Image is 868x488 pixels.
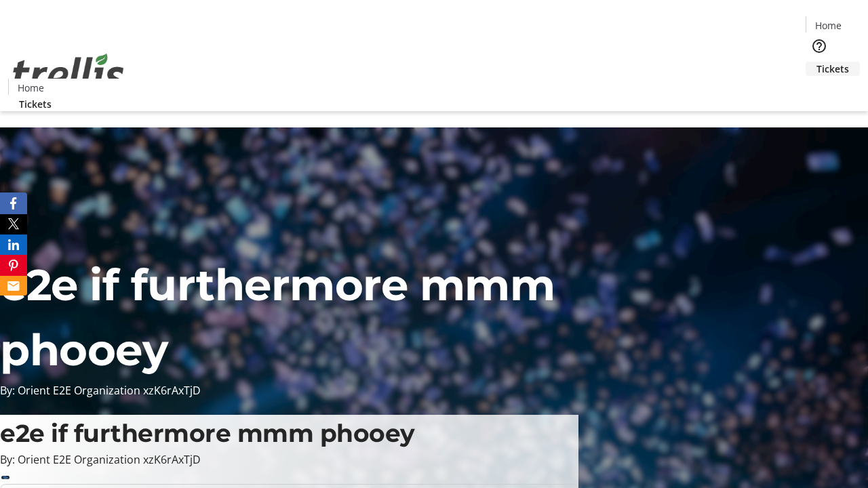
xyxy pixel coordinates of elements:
button: Help [806,33,833,60]
span: Tickets [816,62,849,76]
a: Tickets [8,97,62,111]
span: Home [815,18,842,33]
span: Home [18,81,44,95]
span: Tickets [19,97,52,111]
button: Cart [806,76,833,103]
img: Orient E2E Organization xzK6rAxTjD's Logo [8,39,129,106]
a: Home [806,18,850,33]
a: Tickets [806,62,860,76]
a: Home [9,81,52,95]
